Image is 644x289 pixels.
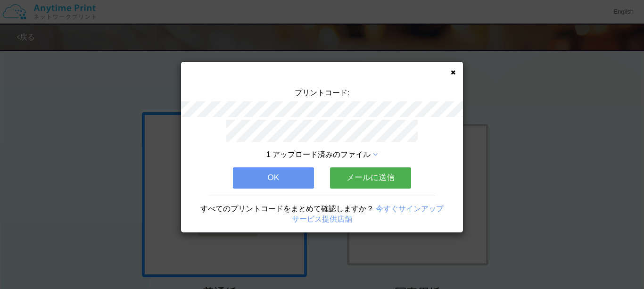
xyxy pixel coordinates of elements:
button: OK [233,167,314,188]
a: 今すぐサインアップ [376,205,444,213]
span: プリントコード: [295,89,349,97]
a: サービス提供店舗 [292,215,352,223]
span: すべてのプリントコードをまとめて確認しますか？ [200,205,374,213]
button: メールに送信 [330,167,411,188]
span: 1 アップロード済みのファイル [266,150,371,158]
